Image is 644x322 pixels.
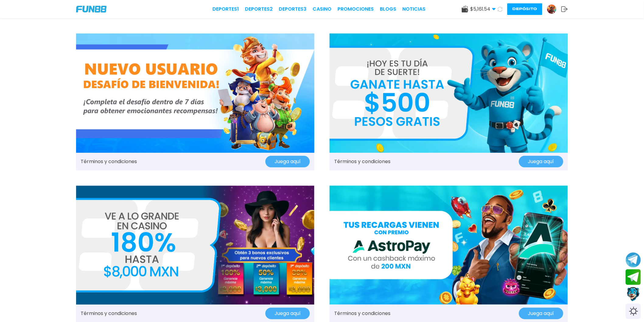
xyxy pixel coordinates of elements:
button: Join telegram [626,269,641,285]
img: Promo Banner [330,33,568,153]
img: Company Logo [76,6,107,12]
a: Términos y condiciones [81,158,137,165]
img: Promo Banner [76,33,314,153]
a: Términos y condiciones [334,158,390,165]
img: Promo Banner [330,186,568,305]
a: Términos y condiciones [334,310,390,317]
a: Deportes3 [279,5,306,13]
img: Promo Banner [76,186,314,305]
a: Términos y condiciones [81,310,137,317]
button: Juega aquí [265,308,310,319]
a: NOTICIAS [402,5,425,13]
button: Juega aquí [519,156,563,167]
button: Join telegram channel [626,252,641,268]
button: Depósito [507,3,542,15]
button: Juega aquí [265,156,310,167]
button: Juega aquí [519,308,563,319]
a: Deportes1 [212,5,239,13]
span: $ 5,161.54 [470,5,496,13]
a: Promociones [338,5,374,13]
button: Contact customer service [626,286,641,302]
div: Switch theme [626,304,641,319]
a: CASINO [313,5,331,13]
a: BLOGS [380,5,396,13]
img: Avatar [547,5,556,14]
a: Avatar [547,4,561,14]
a: Deportes2 [245,5,273,13]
